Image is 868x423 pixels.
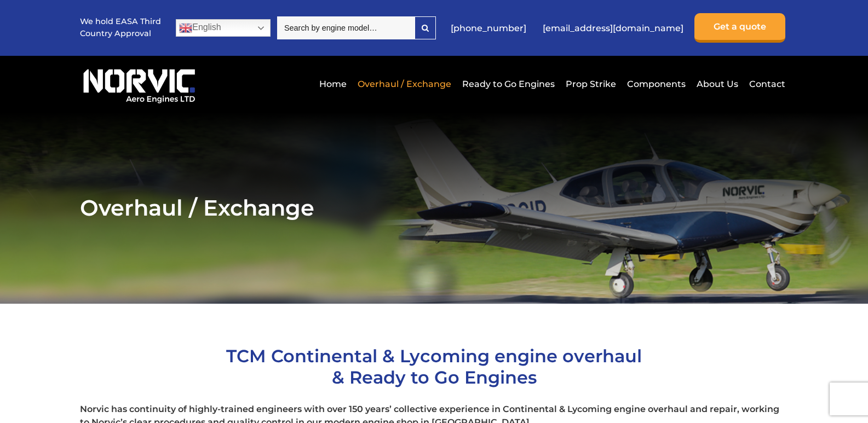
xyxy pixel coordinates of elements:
[355,71,454,97] a: Overhaul / Exchange
[80,64,198,104] img: Norvic Aero Engines logo
[624,71,688,97] a: Components
[694,13,785,43] a: Get a quote
[563,71,619,97] a: Prop Strike
[226,345,642,388] span: TCM Continental & Lycoming engine overhaul & Ready to Go Engines
[277,16,415,39] input: Search by engine model…
[537,15,689,42] a: [EMAIL_ADDRESS][DOMAIN_NAME]
[80,16,162,39] p: We hold EASA Third Country Approval
[176,19,271,37] a: English
[317,71,349,97] a: Home
[694,71,741,97] a: About Us
[746,71,785,97] a: Contact
[445,15,532,42] a: [PHONE_NUMBER]
[80,194,787,221] h2: Overhaul / Exchange
[179,21,192,34] img: en
[459,71,557,97] a: Ready to Go Engines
